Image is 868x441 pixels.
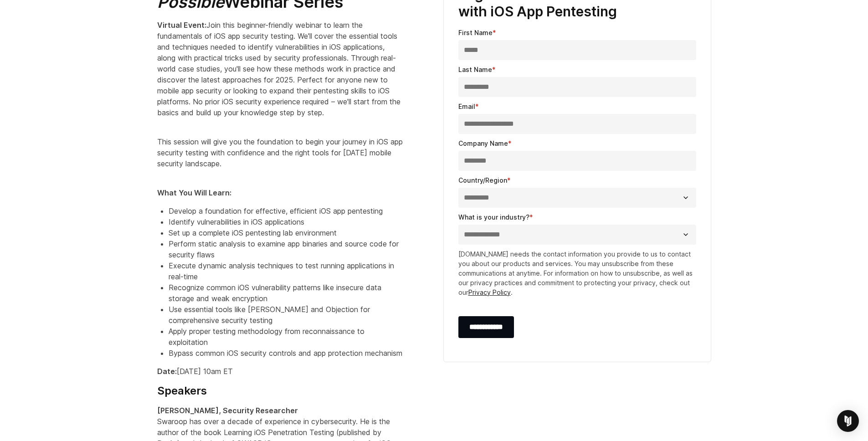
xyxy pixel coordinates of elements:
[169,304,403,326] li: Use essential tools like [PERSON_NAME] and Objection for comprehensive security testing
[468,288,511,296] a: Privacy Policy
[169,348,403,359] li: Bypass common iOS security controls and app protection mechanism
[458,29,493,36] span: First Name
[157,21,401,117] span: Join this beginner-friendly webinar to learn the fundamentals of iOS app security testing. We'll ...
[458,176,507,184] span: Country/Region
[458,249,696,297] p: [DOMAIN_NAME] needs the contact information you provide to us to contact you about our products a...
[157,366,403,377] p: [DATE] 10am ET
[169,238,403,260] li: Perform static analysis to examine app binaries and source code for security flaws
[157,188,231,197] strong: What You Will Learn:
[169,216,403,227] li: Identify vulnerabilities in iOS applications
[157,137,403,168] span: This session will give you the foundation to begin your journey in iOS app security testing with ...
[169,282,403,304] li: Recognize common iOS vulnerability patterns like insecure data storage and weak encryption
[458,213,529,221] span: What is your industry?
[837,410,859,432] div: Open Intercom Messenger
[458,66,492,73] span: Last Name
[169,205,403,216] li: Develop a foundation for effective, efficient iOS app pentesting
[157,367,177,376] strong: Date:
[157,21,206,30] strong: Virtual Event:
[169,260,403,282] li: Execute dynamic analysis techniques to test running applications in real-time
[169,326,403,348] li: Apply proper testing methodology from reconnaissance to exploitation
[157,406,298,415] strong: [PERSON_NAME], Security Researcher
[169,227,403,238] li: Set up a complete iOS pentesting lab environment
[458,103,475,110] span: Email
[157,384,403,398] h4: Speakers
[458,139,508,147] span: Company Name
